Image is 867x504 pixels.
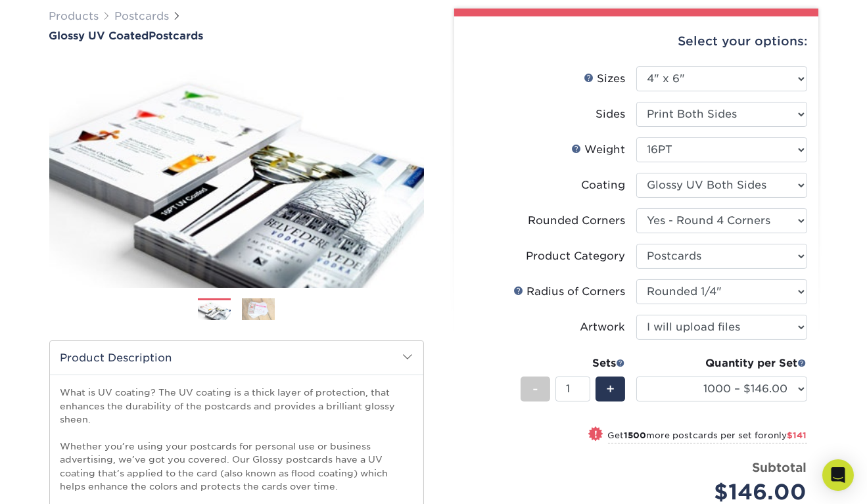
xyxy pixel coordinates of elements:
[636,355,807,371] div: Quantity per Set
[50,341,423,375] h2: Product Description
[514,284,626,300] div: Radius of Corners
[49,30,149,42] span: Glossy UV Coated
[198,299,231,322] img: Postcards 01
[465,16,808,66] div: Select your options:
[624,430,647,440] strong: 1500
[242,298,275,321] img: Postcards 02
[49,10,99,22] a: Products
[115,10,170,22] a: Postcards
[49,43,424,302] img: Glossy UV Coated 01
[787,430,807,440] span: $141
[528,213,626,229] div: Rounded Corners
[572,142,626,158] div: Weight
[608,430,807,444] small: Get more postcards per set for
[768,430,807,440] span: only
[606,379,615,399] span: +
[596,106,626,122] div: Sides
[584,71,626,87] div: Sizes
[753,460,807,474] strong: Subtotal
[49,30,424,42] h1: Postcards
[580,319,626,335] div: Artwork
[49,30,424,42] a: Glossy UV CoatedPostcards
[822,459,854,491] div: Open Intercom Messenger
[594,428,598,442] span: !
[582,177,626,193] div: Coating
[532,379,538,399] span: -
[521,355,626,371] div: Sets
[527,248,626,264] div: Product Category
